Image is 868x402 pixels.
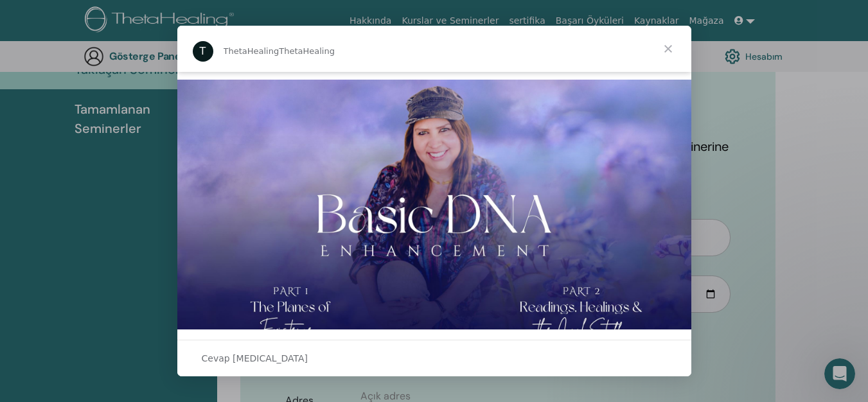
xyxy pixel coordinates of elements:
font: T [200,45,206,57]
div: ThetaHealing için profil resmi [193,41,213,62]
div: Sohbeti aç ve yanıtla [177,340,691,376]
font: ThetaHealing [279,46,335,56]
span: Kapat [645,26,691,72]
font: Cevap [MEDICAL_DATA] [202,353,308,363]
font: ThetaHealing [224,46,279,56]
